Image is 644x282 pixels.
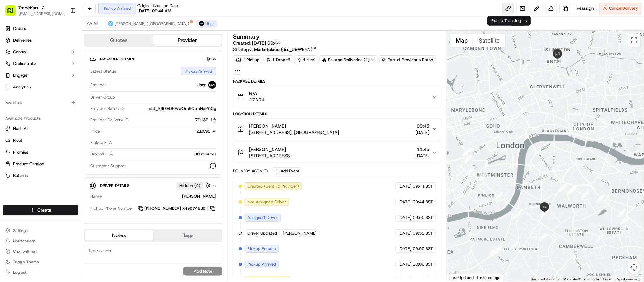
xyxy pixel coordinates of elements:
[247,199,286,205] span: Not Assigned Driver
[541,208,549,217] div: 5
[84,20,101,28] button: All
[413,199,433,205] span: 09:44 BST
[577,6,594,11] span: Reassign
[449,273,470,282] img: Google
[90,206,133,211] span: Pickup Phone Number
[90,180,217,191] button: Driver DetailsHidden (4)
[3,170,78,181] button: Returns
[85,230,153,241] button: Notes
[90,163,126,169] span: Customer Support
[415,153,429,159] span: [DATE]
[90,140,112,146] span: Pickup ETA
[319,55,378,64] div: Related Deliveries (1)
[569,227,578,236] div: 19
[413,262,433,267] span: 10:06 BST
[542,206,551,215] div: 26
[233,55,262,64] div: 1 Pickup
[205,21,214,26] span: Uber
[196,20,217,28] button: Uber
[17,42,117,49] input: Got a question? Start typing here...
[3,3,67,18] button: TradeKart[EMAIL_ADDRESS][DOMAIN_NAME]
[144,206,205,211] span: [PHONE_NUMBER] x49974889
[447,274,503,282] div: Last Updated: 1 minute ago
[398,183,412,189] span: [DATE]
[90,128,100,134] span: Price
[254,46,312,53] span: Marketplace (dss_U9WEhN)
[415,129,429,136] span: [DATE]
[249,123,286,129] span: [PERSON_NAME]
[249,90,265,97] span: N/A
[149,106,216,112] span: bat_k60IEtS0VwOm5CtmNbP5Cg
[564,277,599,281] span: Map data ©2025 Google
[283,230,317,236] span: [PERSON_NAME]
[463,148,471,156] div: 8
[13,249,37,254] span: Chat with us!
[111,64,119,72] button: Start new chat
[468,166,476,174] div: 10
[450,34,473,47] button: Show street map
[100,183,129,188] span: Driver Details
[488,16,525,26] div: Public Tracking
[249,97,265,103] span: £73.74
[46,110,79,115] a: Powered byPylon
[464,155,472,163] div: 9
[233,34,259,40] h3: Summary
[104,194,216,199] div: [PERSON_NAME]
[5,161,76,167] a: Product Catalog
[55,95,60,100] div: 💻
[465,149,473,157] div: 7
[3,35,78,46] a: Deliveries
[18,5,38,11] span: TradeKart
[247,183,299,189] span: Created (Sent To Provider)
[90,106,124,112] span: Provider Batch ID
[413,246,433,252] span: 09:55 BST
[599,3,641,14] button: CancelDelivery
[5,149,76,155] a: Promise
[3,226,78,235] button: Settings
[449,273,470,282] a: Open this area in Google Maps (opens a new window)
[247,215,278,221] span: Assigned Driver
[3,205,78,215] button: Create
[3,98,78,108] div: Favorites
[199,21,204,26] img: uber-new-logo.jpeg
[85,35,153,46] button: Quotes
[13,61,36,67] span: Orchestrate
[90,194,102,199] span: Name
[62,94,105,101] span: API Documentation
[13,259,39,264] span: Toggle Theme
[7,62,18,74] img: 1736555255976-a54dd68f-1ca7-489b-9aae-adbdc363a1c4
[415,146,429,153] span: 11:45
[153,230,222,241] button: Flags
[3,47,78,57] button: Control
[398,230,412,236] span: [DATE]
[3,82,78,92] a: Analytics
[7,26,119,36] p: Welcome 👋
[90,151,113,157] span: Dropoff ETA
[620,225,628,234] div: 21
[22,62,107,69] div: Start new chat
[13,149,28,155] span: Promise
[3,159,78,169] button: Product Catalog
[100,57,134,62] span: Provider Details
[90,117,129,123] span: Provider Delivery ID
[3,59,78,69] button: Orchestrate
[137,8,171,14] span: [DATE] 09:44 AM
[3,70,78,81] button: Engage
[413,183,433,189] span: 09:44 BST
[398,215,412,221] span: [DATE]
[233,79,441,84] div: Package Details
[5,173,76,179] a: Returns
[116,151,216,157] div: 30 minutes
[13,94,50,101] span: Knowledge Base
[473,34,505,47] button: Show satellite imagery
[247,262,276,267] span: Pickup Arrived
[603,277,612,281] a: Terms (opens in new tab)
[137,3,178,8] span: Original Creation Date
[233,46,317,53] div: Strategy:
[159,128,216,134] button: £10.95
[13,37,32,43] span: Deliveries
[90,82,106,88] span: Provider
[7,95,12,100] div: 📗
[398,262,412,267] span: [DATE]
[18,11,65,16] span: [EMAIL_ADDRESS][DOMAIN_NAME]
